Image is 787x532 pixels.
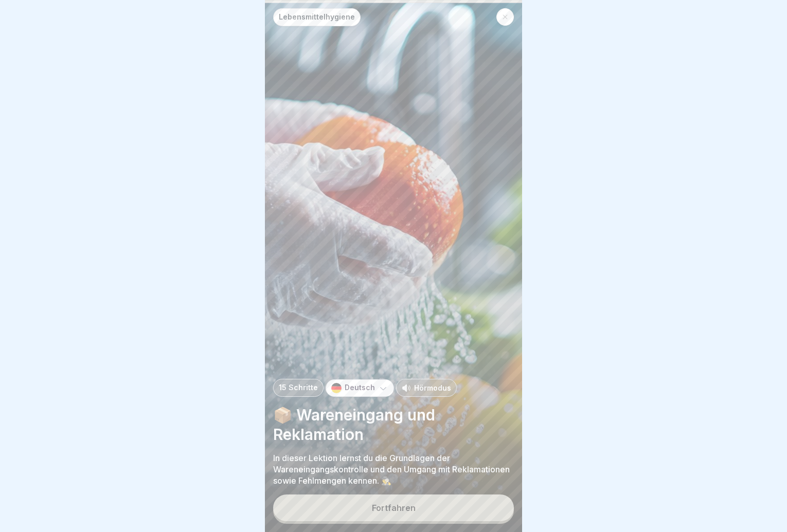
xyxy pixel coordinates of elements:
div: Fortfahren [372,503,416,512]
p: 15 Schritte [279,383,318,392]
img: de.svg [331,383,342,393]
button: Fortfahren [273,494,514,521]
p: Deutsch [345,383,375,392]
p: Hörmodus [414,382,451,393]
p: Lebensmittelhygiene [279,13,355,22]
p: In dieser Lektion lernst du die Grundlagen der Wareneingangskontrolle und den Umgang mit Reklamat... [273,452,514,486]
p: 📦 Wareneingang und Reklamation [273,405,514,444]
